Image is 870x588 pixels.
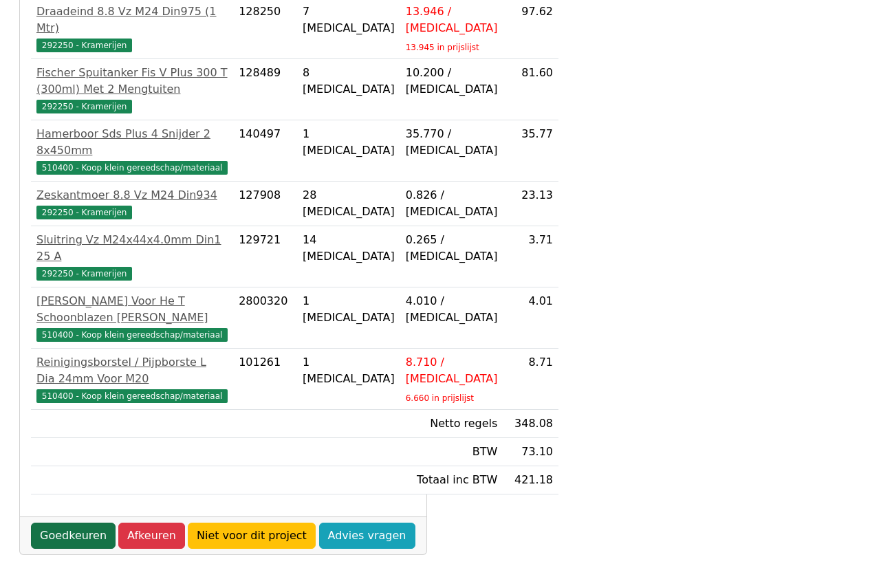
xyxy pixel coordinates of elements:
[36,187,228,204] div: Zeskantmoer 8.8 Vz M24 Din934
[400,410,503,438] td: Netto regels
[31,523,116,549] a: Goedkeuren
[503,59,558,120] td: 81.60
[36,206,132,219] span: 292250 - Kramerijen
[303,65,395,98] div: 8 [MEDICAL_DATA]
[406,43,479,52] sub: 13.945 in prijslijst
[303,187,395,220] div: 28 [MEDICAL_DATA]
[188,523,316,549] a: Niet voor dit project
[36,354,228,404] a: Reinigingsborstel / Pijpborste L Dia 24mm Voor M20510400 - Koop klein gereedschap/materiaal
[36,328,228,342] span: 510400 - Koop klein gereedschap/materiaal
[303,3,395,36] div: 7 [MEDICAL_DATA]
[36,126,228,159] div: Hamerboor Sds Plus 4 Snijder 2 8x450mm
[36,354,228,387] div: Reinigingsborstel / Pijpborste L Dia 24mm Voor M20
[503,349,558,410] td: 8.71
[503,226,558,287] td: 3.71
[36,65,228,114] a: Fischer Spuitanker Fis V Plus 300 T (300ml) Met 2 Mengtuiten292250 - Kramerijen
[406,3,498,36] div: 13.946 / [MEDICAL_DATA]
[36,100,132,113] span: 292250 - Kramerijen
[118,523,185,549] a: Afkeuren
[406,232,498,265] div: 0.265 / [MEDICAL_DATA]
[319,523,415,549] a: Advies vragen
[36,187,228,220] a: Zeskantmoer 8.8 Vz M24 Din934292250 - Kramerijen
[36,293,228,342] a: [PERSON_NAME] Voor He T Schoonblazen [PERSON_NAME]510400 - Koop klein gereedschap/materiaal
[36,3,228,53] a: Draadeind 8.8 Vz M24 Din975 (1 Mtr)292250 - Kramerijen
[36,3,228,36] div: Draadeind 8.8 Vz M24 Din975 (1 Mtr)
[406,187,498,220] div: 0.826 / [MEDICAL_DATA]
[36,161,228,175] span: 510400 - Koop klein gereedschap/materiaal
[36,267,132,281] span: 292250 - Kramerijen
[503,466,558,494] td: 421.18
[233,120,297,182] td: 140497
[233,182,297,226] td: 127908
[503,120,558,182] td: 35.77
[503,410,558,438] td: 348.08
[36,232,228,281] a: Sluitring Vz M24x44x4.0mm Din1 25 A292250 - Kramerijen
[36,389,228,403] span: 510400 - Koop klein gereedschap/materiaal
[303,354,395,387] div: 1 [MEDICAL_DATA]
[36,293,228,326] div: [PERSON_NAME] Voor He T Schoonblazen [PERSON_NAME]
[36,39,132,52] span: 292250 - Kramerijen
[233,59,297,120] td: 128489
[36,65,228,98] div: Fischer Spuitanker Fis V Plus 300 T (300ml) Met 2 Mengtuiten
[406,65,498,98] div: 10.200 / [MEDICAL_DATA]
[233,349,297,410] td: 101261
[233,226,297,287] td: 129721
[406,293,498,326] div: 4.010 / [MEDICAL_DATA]
[233,287,297,349] td: 2800320
[303,126,395,159] div: 1 [MEDICAL_DATA]
[400,466,503,494] td: Totaal inc BTW
[36,126,228,175] a: Hamerboor Sds Plus 4 Snijder 2 8x450mm510400 - Koop klein gereedschap/materiaal
[503,287,558,349] td: 4.01
[406,393,474,403] sub: 6.660 in prijslijst
[303,232,395,265] div: 14 [MEDICAL_DATA]
[503,182,558,226] td: 23.13
[406,126,498,159] div: 35.770 / [MEDICAL_DATA]
[36,232,228,265] div: Sluitring Vz M24x44x4.0mm Din1 25 A
[503,438,558,466] td: 73.10
[400,438,503,466] td: BTW
[406,354,498,387] div: 8.710 / [MEDICAL_DATA]
[303,293,395,326] div: 1 [MEDICAL_DATA]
